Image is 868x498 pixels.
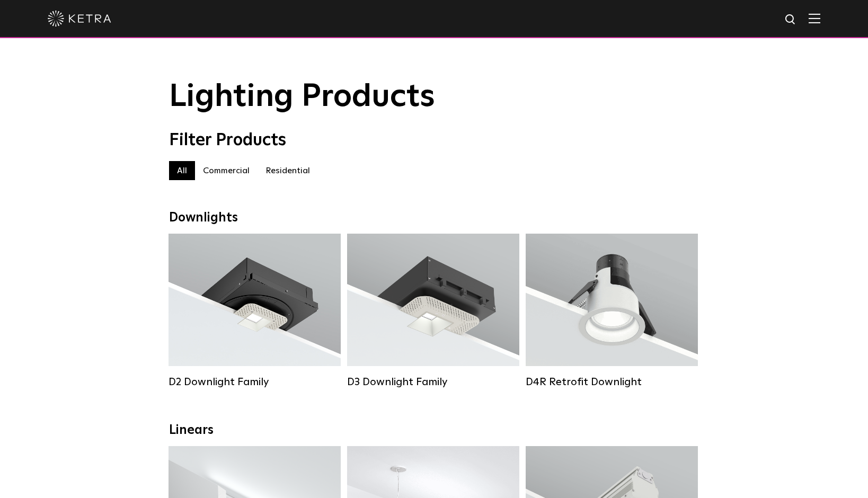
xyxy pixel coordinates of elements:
div: D3 Downlight Family [347,376,519,388]
a: D3 Downlight Family Lumen Output:700 / 900 / 1100Colors:White / Black / Silver / Bronze / Paintab... [347,234,519,387]
a: D4R Retrofit Downlight Lumen Output:800Colors:White / BlackBeam Angles:15° / 25° / 40° / 60°Watta... [526,234,698,387]
div: D2 Downlight Family [169,376,341,388]
div: Downlights [169,210,699,226]
div: D4R Retrofit Downlight [526,376,698,388]
label: Residential [258,161,318,180]
img: ketra-logo-2019-white [48,11,111,26]
img: search icon [784,13,798,26]
div: Filter Products [169,130,699,150]
img: Hamburger%20Nav.svg [809,13,820,23]
label: Commercial [195,161,258,180]
div: Linears [169,423,699,438]
label: All [169,161,195,180]
span: Lighting Products [169,81,435,113]
a: D2 Downlight Family Lumen Output:1200Colors:White / Black / Gloss Black / Silver / Bronze / Silve... [169,234,341,387]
